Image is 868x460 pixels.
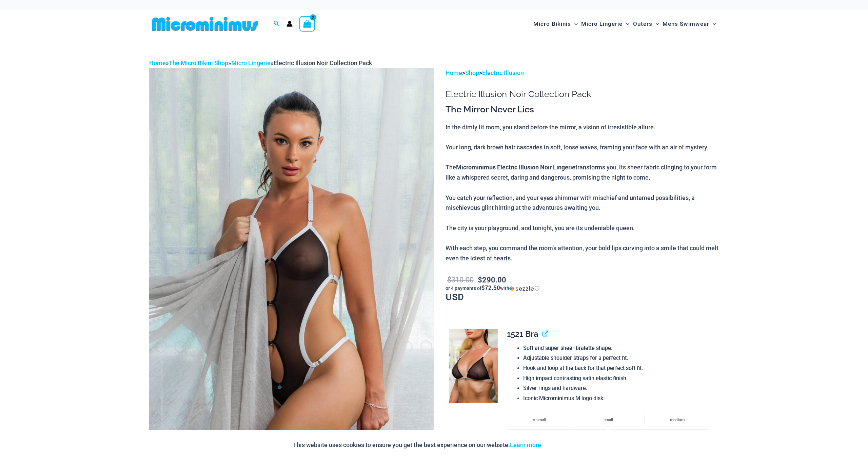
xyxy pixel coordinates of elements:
li: x-large [610,429,710,443]
li: Hook and loop at the back for that perfect soft fit. [523,363,713,373]
span: medium [670,418,685,422]
div: or 4 payments of$72.50withSezzle Click to learn more about Sezzle [446,285,719,292]
button: Accept [546,437,575,453]
li: medium [645,413,710,426]
a: Account icon link [287,21,293,27]
li: x-small [507,413,572,426]
span: Menu Toggle [623,15,629,33]
a: Home [446,69,462,76]
a: View Shopping Cart, empty [299,16,315,32]
div: or 4 payments of with [446,285,719,292]
span: » » » [149,59,372,67]
a: Electric Illusion [482,69,524,76]
p: In the dimly lit room, you stand before the mirror, a vision of irresistible allure. Your long, d... [446,122,719,263]
b: Microminimus Electric Illusion Noir Lingerie [456,163,575,171]
a: Learn more [510,441,541,448]
h3: The Mirror Never Lies [446,104,719,115]
p: This website uses cookies to ensure you get the best experience on our website. [293,440,541,450]
p: > > [446,68,719,78]
span: $ [447,275,451,284]
span: $72.50 [481,284,500,292]
a: Micro LingerieMenu ToggleMenu Toggle [579,14,631,34]
span: x-small [533,418,546,422]
span: Electric Illusion Noir Collection Pack [274,59,372,67]
span: Micro Bikinis [533,15,571,33]
span: Micro Lingerie [581,15,623,33]
img: Electric Illusion Noir 1521 Bra [449,329,498,403]
li: small [576,413,641,426]
p: USD [446,274,719,301]
h1: Electric Illusion Noir Collection Pack [446,89,719,99]
span: Menu Toggle [652,15,659,33]
span: Menu Toggle [571,15,578,33]
span: small [604,418,613,422]
a: Micro BikinisMenu ToggleMenu Toggle [532,14,579,34]
li: High impact contrasting satin elastic finish. [523,373,713,384]
li: large [507,429,607,443]
span: Mens Swimwear [663,15,709,33]
li: Soft and super sheer bralette shape. [523,343,713,353]
a: Micro Lingerie [231,59,271,67]
img: MM SHOP LOGO FLAT [149,16,261,32]
span: Outers [633,15,652,33]
bdi: 310.00 [447,275,474,284]
span: $ [478,275,482,284]
li: Iconic Microminimus M logo disk. [523,393,713,404]
span: 1521 Bra [507,329,538,339]
nav: Site Navigation [531,13,719,35]
li: Adjustable shoulder straps for a perfect fit. [523,353,713,363]
a: OutersMenu ToggleMenu Toggle [631,14,661,34]
a: The Micro Bikini Shop [169,59,228,67]
bdi: 290.00 [478,275,506,284]
li: Silver rings and hardware. [523,383,713,393]
a: Home [149,59,166,67]
a: Shop [465,69,479,76]
a: Search icon link [274,20,280,28]
img: Sezzle [509,286,534,292]
span: Menu Toggle [709,15,716,33]
a: Mens SwimwearMenu ToggleMenu Toggle [661,14,718,34]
